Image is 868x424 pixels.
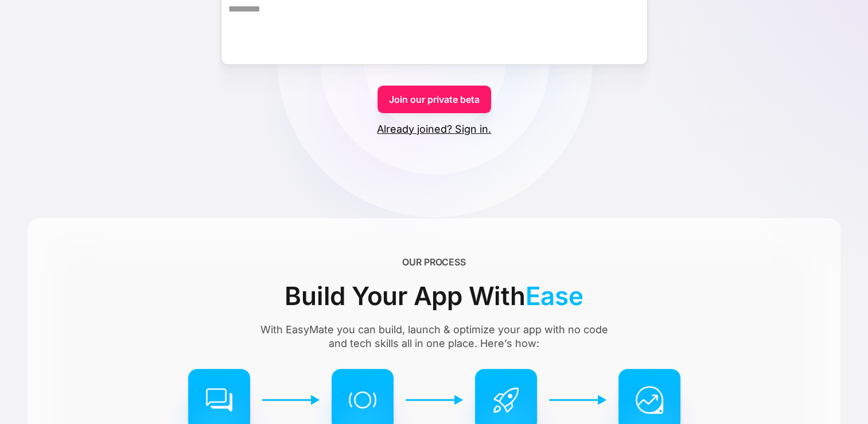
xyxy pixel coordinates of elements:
[402,255,466,269] div: OUR PROCESS
[253,323,616,350] div: With EasyMate you can build, launch & optimize your app with no code and tech skills all in one p...
[285,276,583,316] div: Build Your App With
[526,276,583,316] span: Ease
[377,86,491,113] a: Join our private beta
[377,122,491,136] a: Already joined? Sign in.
